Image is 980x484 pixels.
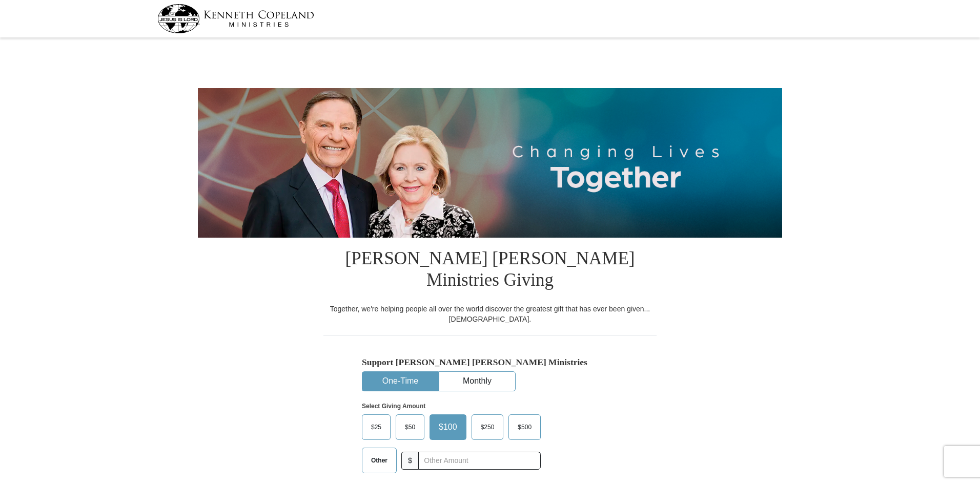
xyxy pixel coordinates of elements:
[400,419,420,435] span: $50
[439,372,515,391] button: Monthly
[323,238,657,304] h1: [PERSON_NAME] [PERSON_NAME] Ministries Giving
[366,453,393,468] span: Other
[323,304,657,324] div: Together, we're helping people all over the world discover the greatest gift that has ever been g...
[434,419,462,435] span: $100
[362,372,438,391] button: One-Time
[366,419,386,435] span: $25
[362,357,618,368] h5: Support [PERSON_NAME] [PERSON_NAME] Ministries
[513,419,537,435] span: $500
[418,452,541,470] input: Other Amount
[362,403,425,410] strong: Select Giving Amount
[157,4,314,33] img: kcm-header-logo.svg
[401,452,419,470] span: $
[476,419,500,435] span: $250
